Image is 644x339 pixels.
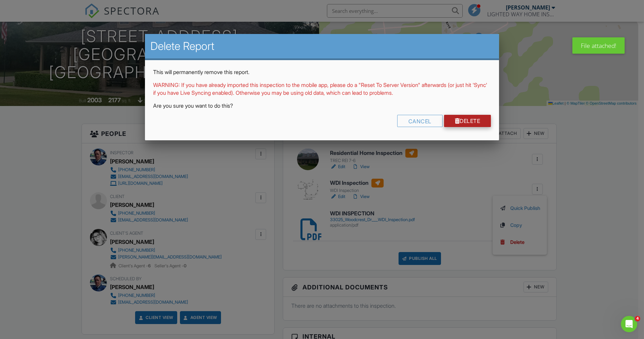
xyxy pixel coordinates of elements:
[153,102,491,109] p: Are you sure you want to do this?
[635,316,640,321] span: 4
[444,115,491,127] a: Delete
[150,39,494,53] h2: Delete Report
[621,316,637,332] iframe: Intercom live chat
[153,68,491,76] p: This will permanently remove this report.
[153,81,491,96] p: WARNING: If you have already imported this inspection to the mobile app, please do a "Reset To Se...
[397,115,443,127] div: Cancel
[572,37,625,54] div: File attached!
